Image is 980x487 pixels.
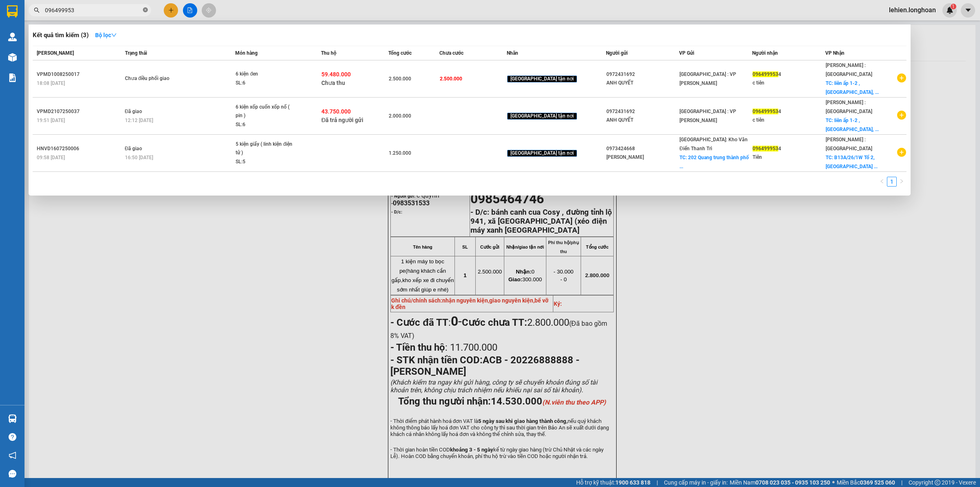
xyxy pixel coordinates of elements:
span: 19:51 [DATE] [37,118,65,123]
span: 2.500.000 [389,76,411,82]
div: 0972431692 [606,70,679,79]
span: [GEOGRAPHIC_DATA] tận nơi [507,113,577,120]
img: solution-icon [8,73,17,82]
img: warehouse-icon [8,53,17,62]
span: notification [9,451,16,459]
button: left [877,177,887,187]
div: 4 [753,107,825,116]
span: Nhãn [507,50,518,56]
span: Thu hộ [321,50,336,56]
span: Người nhận [752,50,778,56]
span: Đã trả người gửi [321,117,363,123]
span: Chưa cước [439,50,463,56]
div: 4 [753,145,825,153]
img: warehouse-icon [8,414,17,423]
strong: Bộ lọc [95,32,117,38]
div: HNVD1607250006 [37,145,122,153]
span: message [9,470,16,478]
span: TC: liên ấp 1-2 , [GEOGRAPHIC_DATA], ... [826,80,879,95]
span: TC: 202 Quang trung thành phố ... [679,155,749,169]
span: Đã giao [125,109,143,114]
span: [GEOGRAPHIC_DATA] tận nơi [507,150,577,157]
span: plus-circle [897,111,906,120]
span: [PERSON_NAME] : [GEOGRAPHIC_DATA] [826,137,872,151]
span: [PERSON_NAME] [37,50,74,56]
div: SL: 5 [236,158,297,167]
button: Bộ lọcdown [89,29,123,42]
span: 096499953 [753,109,778,114]
div: ANH QUYẾT [606,116,679,125]
li: Previous Page [877,177,887,187]
h3: Kết quả tìm kiếm ( 3 ) [33,31,89,40]
div: 0972431692 [606,107,679,116]
div: 4 [753,70,825,79]
span: 096499953 [753,146,778,151]
span: 43.750.000 [321,108,351,115]
span: [GEOGRAPHIC_DATA]: Kho Văn Điển Thanh Trì [679,137,748,151]
li: Next Page [897,177,906,187]
div: 5 kiện giấy ( linh kiện điện tử ) [236,140,297,158]
span: 16:50 [DATE] [125,155,153,160]
span: 2.000.000 [389,113,411,119]
span: question-circle [9,433,16,441]
span: Người gửi [606,50,628,56]
div: c tiên [753,79,825,87]
span: [PERSON_NAME] : [GEOGRAPHIC_DATA] [826,100,872,114]
span: [GEOGRAPHIC_DATA] tận nơi [507,76,577,83]
span: Chưa thu [321,80,345,86]
img: logo-vxr [7,5,18,18]
span: TC: B13A/26/1W Tổ 2, [GEOGRAPHIC_DATA] ... [826,155,878,169]
div: VPMD1008250017 [37,70,122,79]
span: 09:58 [DATE] [37,155,65,160]
img: warehouse-icon [8,33,17,41]
span: Đã giao [125,146,143,151]
span: [GEOGRAPHIC_DATA] : VP [PERSON_NAME] [679,71,736,86]
span: 096499953 [753,71,778,77]
div: [PERSON_NAME] [606,153,679,162]
div: 0973424668 [606,145,679,153]
div: c tiên [753,116,825,125]
span: [GEOGRAPHIC_DATA] : VP [PERSON_NAME] [679,109,736,123]
div: VPMD2107250037 [37,107,122,116]
span: down [111,32,117,38]
span: close-circle [143,7,148,12]
span: Tổng cước [388,50,412,56]
div: ANH QUYẾT [606,79,679,87]
span: [PERSON_NAME] : [GEOGRAPHIC_DATA] [826,62,872,77]
div: SL: 6 [236,79,297,88]
span: 2.500.000 [440,76,462,82]
a: 1 [887,177,896,186]
span: plus-circle [897,73,906,82]
div: SL: 6 [236,120,297,129]
span: plus-circle [897,148,906,157]
span: search [34,7,40,13]
span: TC: liên ấp 1-2 , [GEOGRAPHIC_DATA], ... [826,118,879,132]
span: VP Nhận [825,50,844,56]
li: 1 [887,177,897,187]
span: right [899,179,904,184]
span: 59.480.000 [321,71,351,78]
span: Món hàng [235,50,258,56]
span: close-circle [143,7,148,14]
div: 6 kiện đen [236,70,297,79]
div: Tiên [753,153,825,162]
span: 12:12 [DATE] [125,118,153,123]
span: VP Gửi [679,50,694,56]
div: 6 kiện xốp cuốn xốp nổ ( pin ) [236,103,297,120]
span: left [880,179,884,184]
input: Tìm tên, số ĐT hoặc mã đơn [45,6,141,15]
div: Chưa điều phối giao [125,74,186,83]
span: 18:08 [DATE] [37,80,65,86]
button: right [897,177,906,187]
span: 1.250.000 [389,150,411,156]
span: Trạng thái [125,50,147,56]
